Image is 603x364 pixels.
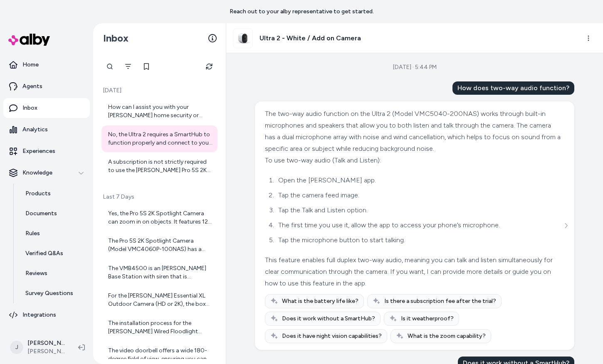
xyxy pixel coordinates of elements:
[108,292,213,308] div: For the [PERSON_NAME] Essential XL Outdoor Camera (HD or 2K), the box includes: - 1x [PERSON_NAME...
[10,341,23,354] span: J
[17,204,90,224] a: Documents
[101,153,217,180] a: A subscription is not strictly required to use the [PERSON_NAME] Pro 5S 2K camera, but it is need...
[201,58,217,75] button: Refresh
[120,58,136,75] button: Filter
[265,254,562,289] div: This feature enables full duplex two-way audio, meaning you can talk and listen simultaneously fo...
[22,169,52,177] p: Knowledge
[17,224,90,243] a: Rules
[452,81,574,95] div: How does two-way audio function?
[25,249,63,258] p: Verified Q&As
[101,193,217,201] p: Last 7 Days
[259,33,361,43] h3: Ultra 2 - White / Add on Camera
[3,55,90,75] a: Home
[101,98,217,125] a: How can I assist you with your [PERSON_NAME] home security or surveillance camera needs? If you n...
[25,189,51,198] p: Products
[25,229,40,238] p: Rules
[101,232,217,258] a: The Pro 5S 2K Spotlight Camera (Model VMC4060P-100NAS) has a battery life of up to 8 months. The ...
[22,82,42,91] p: Agents
[108,209,213,226] div: Yes, the Pro 5S 2K Spotlight Camera can zoom in on objects. It features 12x digital zoom and also...
[276,219,562,231] li: The first time you use it, allow the app to access your phone’s microphone.
[230,7,374,16] p: Reach out to your alby representative to get started.
[276,234,562,246] li: Tap the microphone button to start talking.
[265,155,562,166] div: To use two-way audio (Talk and Listen):
[8,34,50,46] img: alby Logo
[25,209,57,218] p: Documents
[561,221,571,231] button: See more
[408,332,486,340] span: What is the zoom capability?
[3,163,90,183] button: Knowledge
[17,263,90,283] a: Reviews
[233,29,252,48] img: ultra2-1cam-w.png
[101,86,217,95] p: [DATE]
[101,125,217,152] a: No, the Ultra 2 requires a SmartHub to function properly and connect to your home Wi-Fi network.
[17,184,90,204] a: Products
[108,130,213,147] div: No, the Ultra 2 requires a SmartHub to function properly and connect to your home Wi-Fi network.
[25,289,73,298] p: Survey Questions
[108,158,213,175] div: A subscription is not strictly required to use the [PERSON_NAME] Pro 5S 2K camera, but it is need...
[276,189,562,201] li: Tap the camera feed image.
[103,32,129,44] h2: Inbox
[101,259,217,286] a: The VMB4500 is an [PERSON_NAME] Base Station with siren that is compatible with a wide range of [...
[3,120,90,140] a: Analytics
[3,98,90,118] a: Inbox
[282,315,375,323] span: Does it work without a SmartHub?
[3,305,90,325] a: Integrations
[276,175,562,186] li: Open the [PERSON_NAME] app.
[276,204,562,216] li: Tap the Talk and Listen option.
[27,347,65,356] span: [PERSON_NAME] Prod
[22,61,39,69] p: Home
[27,339,65,347] p: [PERSON_NAME]
[22,125,48,134] p: Analytics
[22,147,55,155] p: Experiences
[265,108,562,155] div: The two-way audio function on the Ultra 2 (Model VMC5040-200NAS) works through built-in microphon...
[17,243,90,263] a: Verified Q&As
[384,297,496,305] span: Is there a subscription fee after the trial?
[5,334,72,361] button: J[PERSON_NAME][PERSON_NAME] Prod
[22,311,56,319] p: Integrations
[3,76,90,96] a: Agents
[108,237,213,253] div: The Pro 5S 2K Spotlight Camera (Model VMC4060P-100NAS) has a battery life of up to 8 months. The ...
[101,314,217,341] a: The installation process for the [PERSON_NAME] Wired Floodlight Camera involves a few key steps: ...
[101,204,217,231] a: Yes, the Pro 5S 2K Spotlight Camera can zoom in on objects. It features 12x digital zoom and also...
[108,319,213,336] div: The installation process for the [PERSON_NAME] Wired Floodlight Camera involves a few key steps: ...
[3,141,90,161] a: Experiences
[393,63,437,71] div: [DATE] · 5:44 PM
[17,283,90,303] a: Survey Questions
[22,104,37,112] p: Inbox
[108,103,213,120] div: How can I assist you with your [PERSON_NAME] home security or surveillance camera needs? If you n...
[282,332,382,340] span: Does it have night vision capabilities?
[282,297,358,305] span: What is the battery life like?
[25,269,47,278] p: Reviews
[401,315,454,323] span: Is it weatherproof?
[101,287,217,313] a: For the [PERSON_NAME] Essential XL Outdoor Camera (HD or 2K), the box includes: - 1x [PERSON_NAME...
[108,347,213,363] div: The video doorbell offers a wide 180-degree field of view, ensuring you can see more of what’s ha...
[108,264,213,281] div: The VMB4500 is an [PERSON_NAME] Base Station with siren that is compatible with a wide range of [...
